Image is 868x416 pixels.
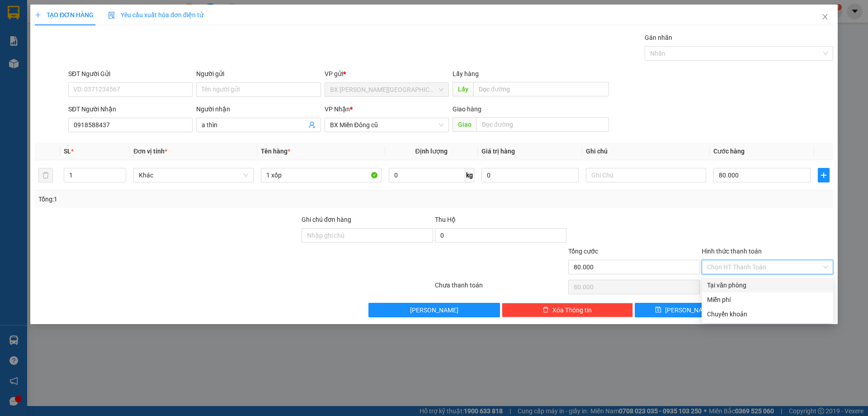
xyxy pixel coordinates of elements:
[32,5,123,30] strong: CÔNG TY CP BÌNH TÂM
[435,216,456,223] span: Thu Hộ
[434,280,567,296] div: Chưa thanh toán
[586,168,706,182] input: Ghi Chú
[502,303,633,317] button: deleteXóa Thông tin
[35,11,94,19] span: TẠO ĐƠN HÀNG
[330,83,443,96] span: BX Quảng Ngãi
[552,305,592,315] span: Xóa Thông tin
[453,105,481,113] span: Giao hàng
[325,69,449,79] div: VP gửi
[655,306,661,314] span: save
[108,11,203,19] span: Yêu cầu xuất hóa đơn điện tử
[707,309,828,319] div: Chuyển khoản
[707,295,828,305] div: Miễn phí
[325,105,350,113] span: VP Nhận
[453,82,473,96] span: Lấy
[4,7,31,48] img: logo
[481,168,579,182] input: 0
[261,148,290,155] span: Tên hàng
[473,82,609,96] input: Dọc đường
[68,69,193,79] div: SĐT Người Gửi
[812,5,838,30] button: Close
[410,305,458,315] span: [PERSON_NAME]
[108,12,115,19] img: icon
[542,306,549,314] span: delete
[68,104,193,114] div: SĐT Người Nhận
[713,148,745,155] span: Cước hàng
[32,32,126,49] span: BX Quảng Ngãi ĐT:
[196,69,321,79] div: Người gửi
[665,305,713,315] span: [PERSON_NAME]
[453,70,479,77] span: Lấy hàng
[38,168,53,182] button: delete
[32,32,126,49] span: 0941 78 2525
[302,216,351,223] label: Ghi chú đơn hàng
[38,194,335,204] div: Tổng: 1
[133,148,167,155] span: Đơn vị tính
[330,118,443,132] span: BX Miền Đông cũ
[568,248,598,255] span: Tổng cước
[818,168,830,182] button: plus
[139,168,248,182] span: Khác
[635,303,733,317] button: save[PERSON_NAME]
[645,34,672,41] label: Gán nhãn
[481,148,515,155] span: Giá trị hàng
[707,280,828,290] div: Tại văn phòng
[465,168,474,182] span: kg
[415,148,448,155] span: Định lượng
[35,12,41,18] span: plus
[368,303,500,317] button: [PERSON_NAME]
[261,168,381,182] input: VD: Bàn, Ghế
[64,148,71,155] span: SL
[821,13,829,20] span: close
[4,52,17,61] span: Gửi:
[818,172,829,179] span: plus
[453,117,476,132] span: Giao
[4,52,132,69] span: BX [PERSON_NAME][GEOGRAPHIC_DATA][PERSON_NAME] -
[196,104,321,114] div: Người nhận
[302,228,433,243] input: Ghi chú đơn hàng
[308,121,316,129] span: user-add
[582,143,710,160] th: Ghi chú
[702,248,762,255] label: Hình thức thanh toán
[476,117,609,132] input: Dọc đường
